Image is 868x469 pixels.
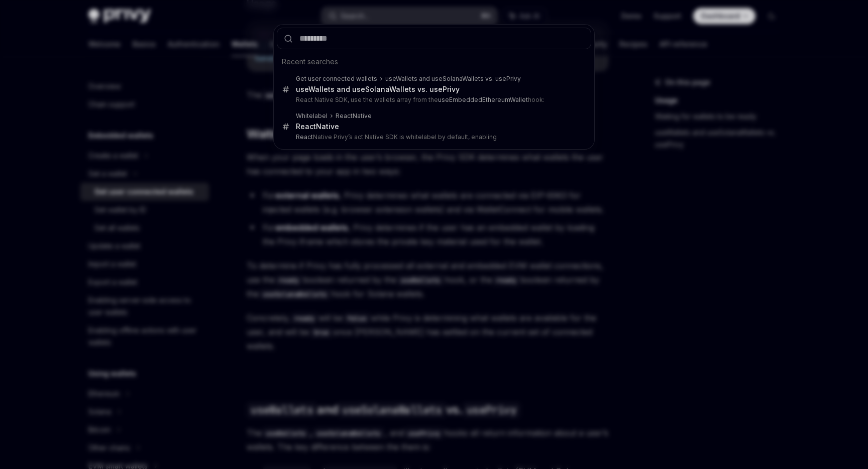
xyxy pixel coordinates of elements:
b: React [296,122,316,131]
div: Native [296,122,339,131]
b: React [296,133,313,141]
div: useWallets and useSolanaWallets vs. usePrivy [385,75,521,83]
b: React [336,112,353,120]
span: Recent searches [282,57,338,67]
div: Whitelabel [296,112,328,120]
p: Native Privy’s act Native SDK is whitelabel by default, enabling [296,133,570,141]
div: useWallets and useSolanaWallets vs. usePrivy [296,85,460,94]
b: useEmbeddedEthereumWallet [438,96,528,103]
div: Native [336,112,372,120]
div: Get user connected wallets [296,75,377,83]
p: React Native SDK, use the wallets array from the hook: [296,96,570,104]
